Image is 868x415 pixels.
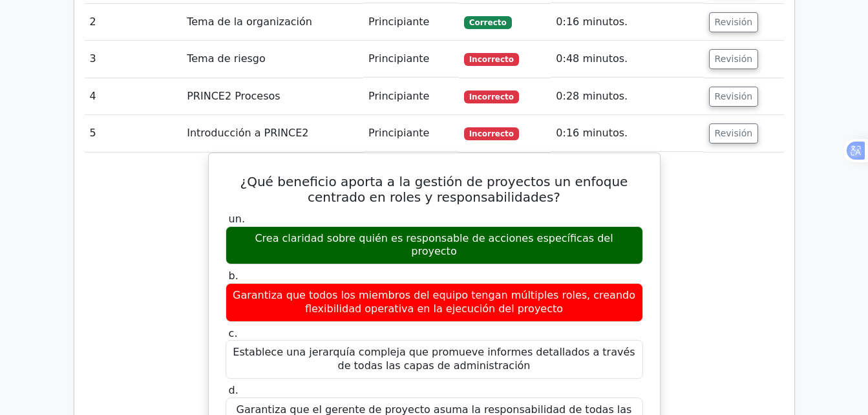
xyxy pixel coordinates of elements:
[226,283,643,322] div: Garantiza que todos los miembros del equipo tengan múltiples roles, creando flexibilidad operativ...
[551,4,703,41] td: 0:16 minutos.
[363,41,459,78] td: Principiante
[709,87,759,107] button: Revisión
[229,327,238,339] span: c.
[363,78,459,115] td: Principiante
[85,78,182,115] td: 4
[229,270,238,282] span: b.
[229,213,245,225] span: un.
[182,4,363,41] td: Tema de la organización
[182,41,363,78] td: Tema de riesgo
[182,115,363,152] td: Introducción a PRINCE2
[464,90,519,103] span: Incorrecto
[709,49,759,69] button: Revisión
[709,12,759,32] button: Revisión
[464,53,519,66] span: Incorrecto
[224,174,644,205] h5: ¿Qué beneficio aporta a la gestión de proyectos un enfoque centrado en roles y responsabilidades?
[464,16,512,29] span: Correcto
[226,226,643,265] div: Crea claridad sobre quién es responsable de acciones específicas del proyecto
[363,115,459,152] td: Principiante
[182,78,363,115] td: PRINCE2 Procesos
[85,4,182,41] td: 2
[85,115,182,152] td: 5
[551,78,703,115] td: 0:28 minutos.
[551,115,703,152] td: 0:16 minutos.
[85,41,182,78] td: 3
[464,127,519,140] span: Incorrecto
[229,384,238,396] span: d.
[363,4,459,41] td: Principiante
[551,41,703,78] td: 0:48 minutos.
[709,123,759,144] button: Revisión
[226,340,643,379] div: Establece una jerarquía compleja que promueve informes detallados a través de todas las capas de ...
